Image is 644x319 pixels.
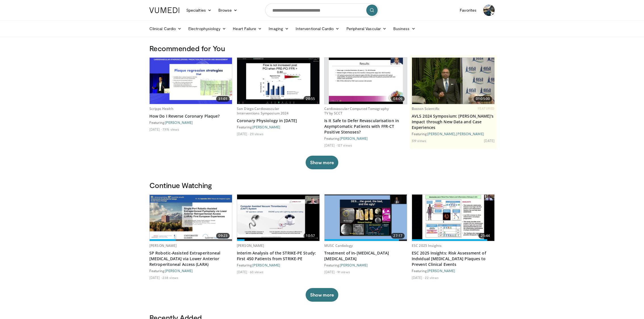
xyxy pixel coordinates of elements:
[325,195,407,241] a: 27:17
[150,195,232,241] a: 09:23
[229,23,265,34] a: Heart Failure
[237,106,288,116] a: San Diego Cardiovascular Interventions Symposium 2024
[149,113,232,119] a: How Do I Reverse Coronary Plaque?
[237,195,319,241] img: b3991228-81e2-42f7-8a3b-98b72cee765a.620x360_q85_upscale.jpg
[150,58,232,104] a: 31:01
[337,270,350,274] li: 91 views
[412,138,426,143] li: 519 views
[237,132,249,136] li: [DATE]
[324,270,336,274] li: [DATE]
[149,268,232,273] div: Featuring:
[324,143,336,147] li: [DATE]
[150,195,232,241] img: 356a2d67-5904-41de-a084-b41b309f985a.png.620x360_q85_upscale.png
[237,125,320,129] div: Featuring:
[324,243,353,248] a: MUSC Cardiology
[337,143,352,147] li: 127 views
[216,233,230,239] span: 09:23
[265,23,292,34] a: Imaging
[412,268,495,273] div: Featuring:
[412,243,442,248] a: ESC 2025 Insights
[162,275,178,280] li: 238 views
[324,263,407,267] div: Featuring:
[250,270,264,274] li: 60 views
[412,195,494,241] img: 06e11b97-649f-400c-ac45-dc128ad7bcb1.620x360_q85_upscale.jpg
[149,44,495,53] h3: Recommended for You
[237,58,319,104] img: d02e6d71-9921-427a-ab27-a615a15c5bda.620x360_q85_upscale.jpg
[412,58,494,104] img: 607839b9-54d4-4fb2-9520-25a5d2532a31.620x360_q85_upscale.jpg
[150,58,232,104] img: 31adc9e7-5da4-4a43-a07f-d5170cdb9529.620x360_q85_upscale.jpg
[149,7,179,13] img: VuMedi Logo
[216,96,230,102] span: 31:01
[483,5,495,16] img: Avatar
[412,195,494,241] a: 25:44
[478,233,492,239] span: 25:44
[265,3,379,17] input: Search topics, interventions
[324,136,407,141] div: Featuring:
[329,58,403,104] img: 47fcfb5a-0fc5-4d9a-adfd-d64d6a31a81c.620x360_q85_upscale.jpg
[237,118,320,124] a: Coronary Physiology in [DATE]
[237,195,319,241] a: 10:57
[149,243,177,248] a: [PERSON_NAME]
[456,132,484,136] a: [PERSON_NAME]
[412,250,495,267] a: ESC 2025 Insights: Risk Assessment of Indvidual [MEDICAL_DATA] Plaques to Prevent Clinical Events
[292,23,343,34] a: Interventional Cardio
[427,269,455,273] a: [PERSON_NAME]
[237,263,320,267] div: Featuring:
[304,233,317,239] span: 10:57
[425,275,439,280] li: 22 views
[306,156,338,169] button: Show more
[478,107,495,110] span: FEATURED
[324,118,407,135] a: Is It Safe to Defer Revascularisation in Asymptomatic Patients with FFR-CT Positive Stenoses?
[237,270,249,274] li: [DATE]
[237,250,320,262] a: Interim Analysis of the STRIKE-PE Study: First 450 Patients from STRIKE-PE
[237,58,319,104] a: 20:55
[427,132,455,136] a: [PERSON_NAME]
[474,96,492,102] span: 01:05:00
[343,23,390,34] a: Peripheral Vascular
[412,275,424,280] li: [DATE]
[149,120,232,125] div: Featuring:
[149,275,162,280] li: [DATE]
[390,23,419,34] a: Business
[324,250,407,262] a: Treatment of In-[MEDICAL_DATA] [MEDICAL_DATA]
[149,250,232,267] a: SP Robotic-Assisted Extraperitoneal [MEDICAL_DATA] via Lower Anterior Retroperitoneal Access (LARA)
[324,106,389,116] a: Cardiovascular Computed Tomography TV by SCCT
[149,127,162,132] li: [DATE]
[237,243,264,248] a: [PERSON_NAME]
[325,195,407,241] img: 1231d81b-12c6-428a-849b-b95662be974c.620x360_q85_upscale.jpg
[484,138,495,143] li: [DATE]
[215,5,241,16] a: Browse
[185,23,229,34] a: Electrophysiology
[162,127,179,132] li: 7,976 views
[325,58,407,104] a: 08:09
[146,23,185,34] a: Clinical Cardio
[149,106,173,111] a: Scripps Health
[391,96,405,102] span: 08:09
[149,181,495,190] h3: Continue Watching
[412,113,495,130] a: AVLS 2024 Symposium: [PERSON_NAME]'s Impact through New Data and Case Experiences
[456,5,480,16] a: Favorites
[252,125,280,129] a: [PERSON_NAME]
[252,263,280,267] a: [PERSON_NAME]
[165,120,193,124] a: [PERSON_NAME]
[412,58,494,104] a: 01:05:00
[183,5,215,16] a: Specialties
[165,269,193,273] a: [PERSON_NAME]
[412,132,495,136] div: Featuring: ,
[412,106,440,111] a: Boston Scientific
[340,263,368,267] a: [PERSON_NAME]
[250,132,264,136] li: 29 views
[306,288,338,302] button: Show more
[391,233,405,239] span: 27:17
[340,136,368,140] a: [PERSON_NAME]
[304,96,317,102] span: 20:55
